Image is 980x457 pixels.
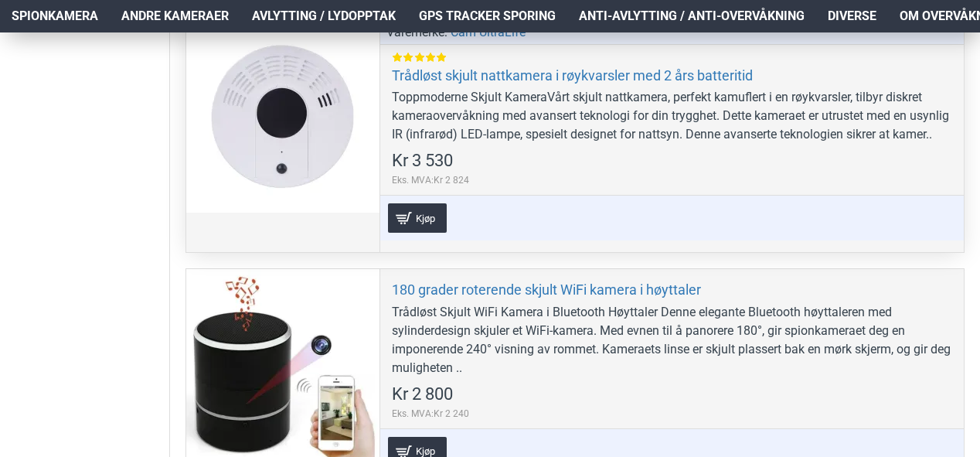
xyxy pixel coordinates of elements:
[579,7,805,26] span: Anti-avlytting / Anti-overvåkning
[252,7,396,26] span: Avlytting / Lydopptak
[392,152,453,169] span: Kr 3 530
[392,281,701,298] a: 180 grader roterende skjult WiFi kamera i høyttaler
[392,67,753,84] a: Trådløst skjult nattkamera i røykvarsler med 2 års batteritid
[412,446,439,456] span: Kjøp
[419,7,556,26] span: GPS Tracker Sporing
[121,7,229,26] span: Andre kameraer
[12,7,98,26] span: Spionkamera
[392,386,453,403] span: Kr 2 800
[186,19,379,213] a: Trådløst skjult nattkamera i røykvarsler med 2 års batteritid Trådløst skjult nattkamera i røykva...
[392,88,952,144] div: Toppmoderne Skjult KameraVårt skjult nattkamera, perfekt kamuflert i en røykvarsler, tilbyr diskr...
[392,303,952,377] div: Trådløst Skjult WiFi Kamera i Bluetooth Høyttaler Denne elegante Bluetooth høyttaleren med sylind...
[412,213,439,223] span: Kjøp
[392,173,469,187] span: Eks. MVA:Kr 2 824
[392,407,469,421] span: Eks. MVA:Kr 2 240
[828,7,876,26] span: Diverse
